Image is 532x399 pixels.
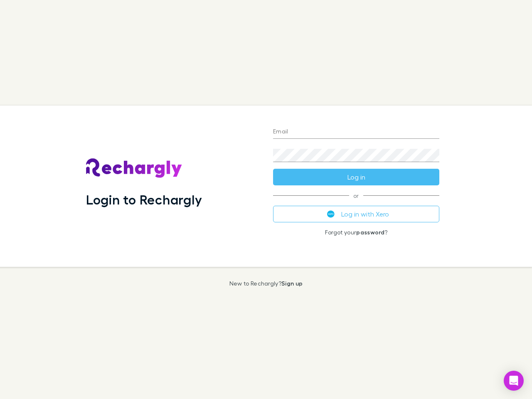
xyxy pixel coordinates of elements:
p: Forgot your ? [273,229,439,236]
span: or [273,195,439,196]
img: Xero's logo [327,210,335,218]
h1: Login to Rechargly [86,192,202,207]
a: password [356,229,384,236]
div: Open Intercom Messenger [504,371,524,391]
a: Sign up [281,280,303,287]
img: Rechargly's Logo [86,158,182,178]
button: Log in [273,169,439,185]
p: New to Rechargly? [229,280,303,287]
button: Log in with Xero [273,206,439,222]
